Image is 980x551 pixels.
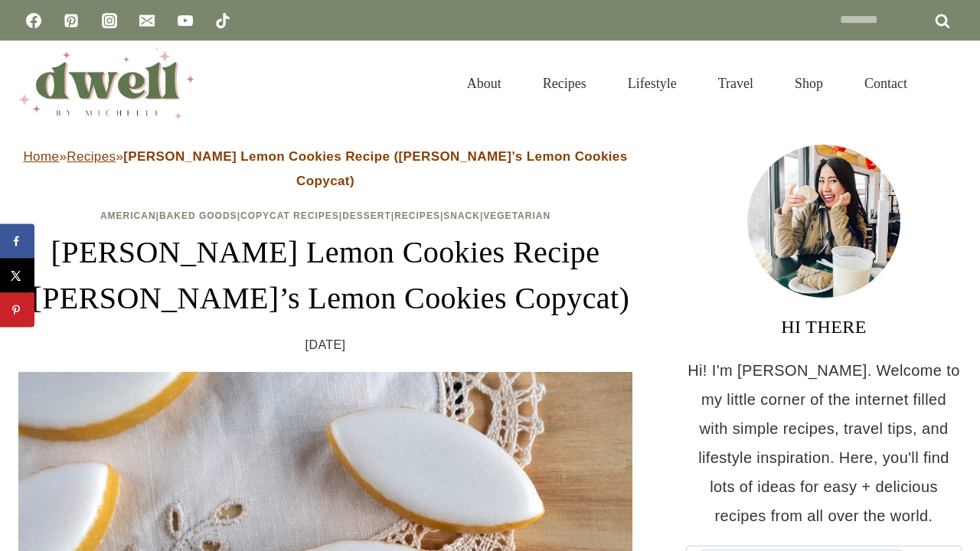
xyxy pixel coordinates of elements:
[123,149,627,188] strong: [PERSON_NAME] Lemon Cookies Recipe ([PERSON_NAME]’s Lemon Cookies Copycat)
[686,356,962,530] p: Hi! I'm [PERSON_NAME]. Welcome to my little corner of the internet filled with simple recipes, tr...
[522,57,607,110] a: Recipes
[56,5,87,36] a: Pinterest
[94,5,125,36] a: Instagram
[774,57,844,110] a: Shop
[100,210,156,221] a: American
[686,313,962,341] h3: HI THERE
[394,210,440,221] a: Recipes
[23,149,627,188] span: » »
[936,70,962,96] button: View Search Form
[607,57,697,110] a: Lifestyle
[170,5,201,36] a: YouTube
[844,57,928,110] a: Contact
[18,5,49,36] a: Facebook
[305,334,346,357] time: [DATE]
[240,210,339,221] a: Copycat Recipes
[207,5,238,36] a: TikTok
[443,210,480,221] a: Snack
[67,149,116,164] a: Recipes
[159,210,237,221] a: Baked Goods
[18,48,194,119] img: DWELL by michelle
[100,210,550,221] span: | | | | | |
[697,57,774,110] a: Travel
[342,210,391,221] a: Dessert
[132,5,162,36] a: Email
[446,57,928,110] nav: Primary Navigation
[446,57,522,110] a: About
[18,230,632,321] h1: [PERSON_NAME] Lemon Cookies Recipe ([PERSON_NAME]’s Lemon Cookies Copycat)
[483,210,550,221] a: Vegetarian
[23,149,59,164] a: Home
